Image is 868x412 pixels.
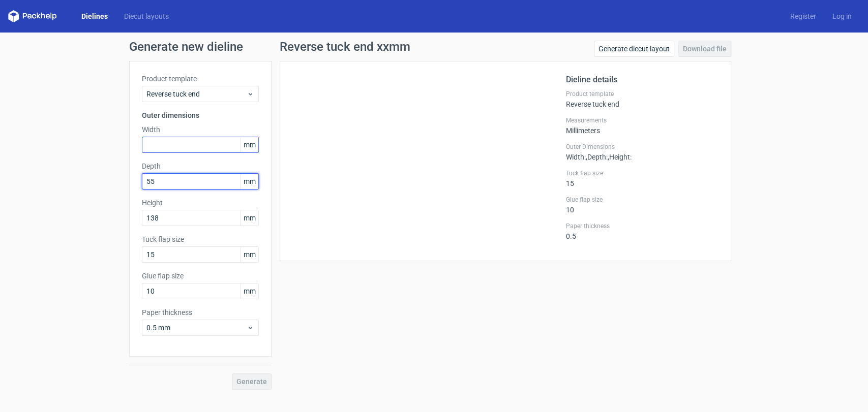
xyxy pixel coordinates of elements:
label: Product template [142,74,259,84]
a: Generate diecut layout [594,41,674,57]
span: Reverse tuck end [146,89,247,99]
h3: Outer dimensions [142,110,259,120]
a: Diecut layouts [116,11,177,21]
label: Glue flap size [142,271,259,281]
div: Reverse tuck end [566,90,719,108]
a: Register [782,11,824,21]
span: mm [241,174,258,189]
a: Log in [824,11,860,21]
a: Dielines [73,11,116,21]
label: Outer Dimensions [566,143,719,151]
label: Measurements [566,116,719,124]
label: Tuck flap size [142,234,259,244]
label: Tuck flap size [566,169,719,177]
div: 0.5 [566,222,719,240]
label: Glue flap size [566,196,719,204]
span: , Depth : [586,153,608,161]
span: mm [241,210,258,226]
label: Paper thickness [566,222,719,230]
span: 0.5 mm [146,323,247,333]
div: Millimeters [566,116,719,135]
span: mm [241,247,258,262]
h1: Generate new dieline [129,41,739,53]
div: 10 [566,196,719,214]
label: Depth [142,161,259,171]
div: 15 [566,169,719,187]
label: Paper thickness [142,307,259,318]
label: Product template [566,90,719,98]
span: mm [241,137,258,152]
h1: Reverse tuck end xxmm [280,41,410,53]
h2: Dieline details [566,74,719,86]
span: Width : [566,153,586,161]
label: Width [142,124,259,135]
span: mm [241,283,258,299]
span: , Height : [608,153,632,161]
label: Height [142,198,259,208]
